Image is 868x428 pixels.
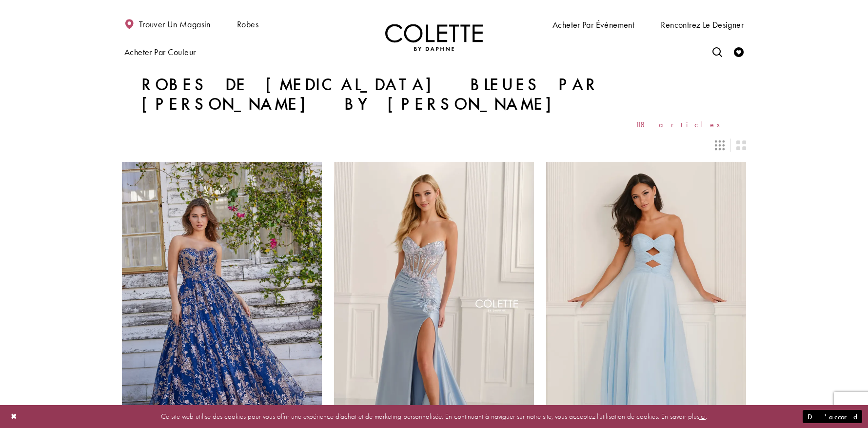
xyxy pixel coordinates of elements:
[808,412,857,422] font: D'accord
[658,10,746,38] a: Rencontrez le designer
[139,19,211,30] font: Trouver un magasin
[237,19,258,30] font: Robes
[731,38,746,65] a: Vérifier la liste de souhaits
[803,410,862,423] button: Soumettre la boîte de dialogue
[122,10,213,38] a: Trouver un magasin
[661,19,744,30] font: Rencontrez le designer
[710,38,725,65] a: Basculer la recherche
[385,24,483,51] a: Visitez la page d'accueil
[235,10,261,38] span: Robes
[706,411,707,421] font: .
[715,140,725,150] span: Passer à la mise en page à 3 colonnes
[161,411,699,421] font: Ce site web utilise des cookies pour vous offrir une expérience d'achat et de marketing personnal...
[550,10,637,38] span: Acheter par événement
[699,411,706,421] a: ici
[116,135,752,156] div: Contrôles de mise en page
[141,74,599,115] font: Robes de [MEDICAL_DATA] bleues par [PERSON_NAME] by [PERSON_NAME]
[6,408,22,425] button: Fermer la boîte de dialogue
[124,46,196,58] font: Acheter par couleur
[635,119,727,130] font: 118 articles
[122,38,198,65] span: Acheter par couleur
[552,19,634,30] font: Acheter par événement
[385,24,483,51] img: Colette par Daphné
[736,140,746,150] span: Passer à la mise en page sur 2 colonnes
